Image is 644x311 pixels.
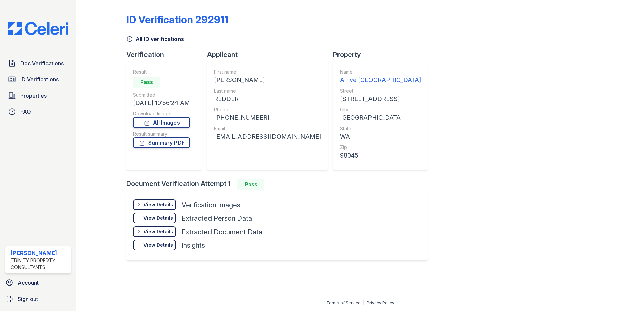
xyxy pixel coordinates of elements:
[214,75,321,85] div: [PERSON_NAME]
[340,88,421,94] div: Street
[340,69,421,75] div: Name
[340,106,421,113] div: City
[3,292,74,306] a: Sign out
[182,214,252,223] div: Extracted Person Data
[133,131,190,137] div: Result summary
[133,92,190,98] div: Submitted
[214,113,321,123] div: [PHONE_NUMBER]
[126,50,207,59] div: Verification
[143,242,173,248] div: View Details
[182,227,262,237] div: Extracted Document Data
[133,137,190,148] a: Summary PDF
[214,88,321,94] div: Last name
[182,200,240,210] div: Verification Images
[214,106,321,113] div: Phone
[340,151,421,160] div: 98045
[367,300,394,305] a: Privacy Policy
[182,241,205,250] div: Insights
[326,300,361,305] a: Terms of Service
[143,228,173,235] div: View Details
[20,59,64,67] span: Doc Verifications
[340,69,421,85] a: Name Arrive [GEOGRAPHIC_DATA]
[340,132,421,141] div: WA
[363,300,364,305] div: |
[3,22,74,35] img: CE_Logo_Blue-a8612792a0a2168367f1c8372b55b34899dd931a85d93a1a3d3e32e68fde9ad4.png
[133,77,160,88] div: Pass
[133,110,190,117] div: Download Images
[133,98,190,108] div: [DATE] 10:56:24 AM
[18,295,38,303] span: Sign out
[340,94,421,104] div: [STREET_ADDRESS]
[340,113,421,123] div: [GEOGRAPHIC_DATA]
[340,144,421,151] div: Zip
[5,89,71,102] a: Properties
[126,35,184,43] a: All ID verifications
[20,92,47,100] span: Properties
[143,215,173,221] div: View Details
[133,117,190,128] a: All Images
[214,132,321,141] div: [EMAIL_ADDRESS][DOMAIN_NAME]
[11,257,68,271] div: Trinity Property Consultants
[340,125,421,132] div: State
[133,69,190,75] div: Result
[3,276,74,289] a: Account
[126,13,228,26] div: ID Verification 292911
[237,179,264,190] div: Pass
[333,50,433,59] div: Property
[20,75,59,83] span: ID Verifications
[5,73,71,86] a: ID Verifications
[5,105,71,118] a: FAQ
[18,279,39,287] span: Account
[126,179,433,190] div: Document Verification Attempt 1
[20,108,31,116] span: FAQ
[11,249,68,257] div: [PERSON_NAME]
[340,75,421,85] div: Arrive [GEOGRAPHIC_DATA]
[207,50,333,59] div: Applicant
[143,201,173,208] div: View Details
[5,57,71,70] a: Doc Verifications
[214,125,321,132] div: Email
[214,94,321,104] div: REDDER
[214,69,321,75] div: First name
